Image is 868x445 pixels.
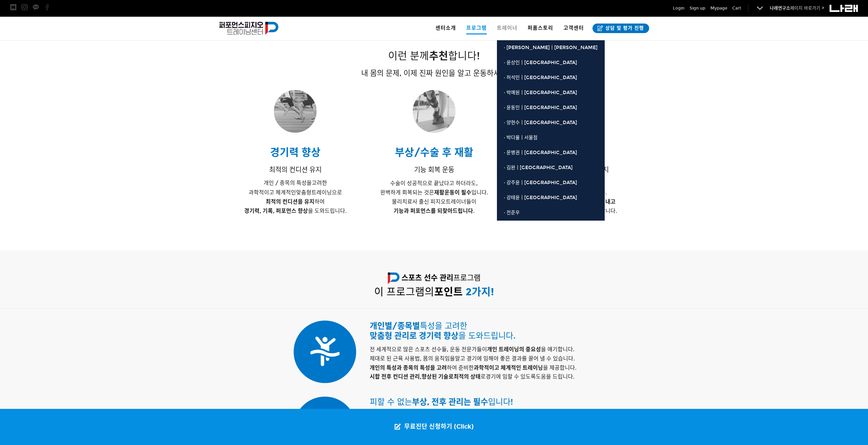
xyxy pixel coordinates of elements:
[487,346,541,353] strong: 개인 트레이닝의 중요성
[497,100,604,115] a: · 윤동인ㅣ[GEOGRAPHIC_DATA]
[264,180,312,186] span: 개인 / 종목의 특성을
[497,25,517,31] span: 트레이너
[454,373,481,380] strong: 최적의 상태
[770,5,790,11] strong: 나래연구소
[523,16,558,40] a: 퍼폼스토리
[454,373,486,380] span: 로
[361,69,507,78] span: 내 몸의 문제, 이제 진짜 원인을 알고 운동하세요
[491,286,494,298] strong: !
[436,25,456,31] span: 센터소개
[492,16,523,40] a: 트레이너
[497,205,604,220] a: · 전준우
[497,130,604,145] a: · 박다율ㅣ서울점
[374,286,463,298] span: 이 프로그램의
[395,146,473,159] span: 부상/수술 후 재활
[429,50,448,62] strong: 추천
[393,208,474,214] strong: 기능과 퍼포먼스를 되찾아드립니다.
[249,189,296,196] span: 과학적이고 체계적인
[497,190,604,205] a: · 강태윤ㅣ[GEOGRAPHIC_DATA]
[434,286,463,298] strong: 포인트
[401,273,453,282] span: 스포츠 선수 관리
[497,175,604,190] a: · 강주윤ㅣ[GEOGRAPHIC_DATA]
[430,16,461,40] a: 센터소개
[370,373,536,380] span: 경기에 임할 수 있도록
[504,195,577,201] span: · 강태윤ㅣ[GEOGRAPHIC_DATA]
[690,5,705,12] a: Sign up
[444,189,471,196] strong: 운동이 필수
[312,180,327,186] span: 고려한
[244,208,347,214] span: 을 도와드립니다.
[504,90,577,95] span: · 박예원ㅣ[GEOGRAPHIC_DATA]
[563,25,584,31] span: 고객센터
[497,115,604,130] a: · 양현수ㅣ[GEOGRAPHIC_DATA]
[266,198,325,205] span: 하여
[370,321,420,331] strong: 개인별/종목별
[472,286,491,298] strong: 가지
[497,145,604,160] a: · 문병권ㅣ[GEOGRAPHIC_DATA]
[434,189,444,196] strong: 재활
[370,365,474,371] span: 하여 준비한
[370,365,447,371] strong: 개인의 특성과 종목의 특성을 고려
[710,5,727,12] a: Mypage
[504,165,573,170] span: · 김완ㅣ[GEOGRAPHIC_DATA]
[388,409,481,445] a: 무료진단 신청하기 (Click)
[311,189,342,196] span: 트레이닝으로
[504,180,577,186] span: · 강주윤ㅣ[GEOGRAPHIC_DATA]
[504,60,577,65] span: · 윤상인ㅣ[GEOGRAPHIC_DATA]
[504,150,577,155] span: · 문병권ㅣ[GEOGRAPHIC_DATA]
[444,189,488,196] span: 입니다.
[294,321,356,383] img: 경기력 향상 아이콘
[296,189,311,196] span: 맞춤형
[450,355,455,362] span: 을
[370,331,458,341] strong: 맞춤형 관리로 경기력 향상
[497,160,604,175] a: · 김완ㅣ[GEOGRAPHIC_DATA]
[388,50,480,62] span: 이런 분께 합니다!
[504,75,577,80] span: · 허석민ㅣ[GEOGRAPHIC_DATA]
[370,373,454,380] strong: 향상된 기술로
[504,120,577,125] span: · 양현수ㅣ[GEOGRAPHIC_DATA]
[370,331,516,341] span: 을 도와드립니다.
[413,90,455,133] img: 부상 후 재활 - 예시 아이콘
[770,5,824,11] a: 나래연구소페이지 바로가기 >
[274,90,317,133] img: 경기력 향상 - 예시 아이콘
[453,273,481,282] span: 프로그램
[474,365,543,371] strong: 과학적이고 체계적인 트레이닝
[414,166,454,174] span: 기능 회복 운동
[673,5,685,12] a: Login
[466,23,487,34] span: 프로그램
[558,16,589,40] a: 고객센터
[370,355,575,362] span: 제대로 된 근육 사용법, 몸의 움직임 알고 경기에 임해야 좋은 결과를 끌어 낼 수 있습니다.
[380,189,444,196] span: 완벽하게 회복되는 것은
[266,198,314,205] strong: 최적의 컨디션을 유지
[504,105,577,110] span: · 윤동인ㅣ[GEOGRAPHIC_DATA]
[461,16,492,40] a: 프로그램
[497,55,604,70] a: · 윤상인ㅣ[GEOGRAPHIC_DATA]
[504,135,538,140] span: · 박다율ㅣ서울점
[370,397,513,407] span: 피할 수 없는 입니다!
[370,373,422,380] span: 시합 전후 컨디션 관리,
[504,210,520,216] span: · 전준우
[466,286,472,298] strong: 2
[536,373,574,380] span: 도움을 드립니다.
[504,45,598,50] span: · [PERSON_NAME]ㅣ[PERSON_NAME]
[592,24,649,33] a: 상담 및 평가 진행
[603,25,644,32] span: 상담 및 평가 진행
[412,397,488,407] strong: 부상, 전후 관리는 필수
[269,166,322,174] span: 최적의 컨디션 유지
[497,40,604,55] a: · [PERSON_NAME]ㅣ[PERSON_NAME]
[370,321,467,331] span: 특성을 고려한
[528,25,553,31] span: 퍼폼스토리
[732,5,741,12] a: Cart
[497,85,604,100] a: · 박예원ㅣ[GEOGRAPHIC_DATA]
[370,346,574,353] span: 전 세계적으로 많은 스포츠 선수들, 운동 전문가들이 을 얘기합니다.
[388,272,399,284] img: 퍼포먼스피지오 심볼 로고
[270,146,321,159] span: 경기력 향상
[474,365,576,371] span: 을 제공합니다.
[392,198,476,205] span: 물리치료사 출신 피지오트레이너들이
[244,208,308,214] strong: 경기력, 기록, 퍼포먼스 향상
[497,70,604,85] a: · 허석민ㅣ[GEOGRAPHIC_DATA]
